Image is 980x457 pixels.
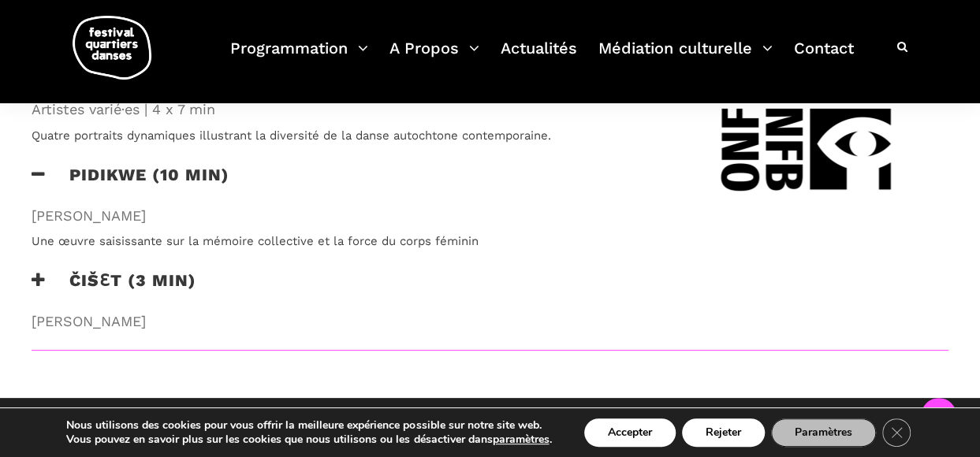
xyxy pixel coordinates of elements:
a: Actualités [501,35,577,81]
button: paramètres [492,433,549,447]
p: Nous utilisons des cookies pour vous offrir la meilleure expérience possible sur notre site web. [66,418,551,433]
span: [PERSON_NAME] [32,310,613,333]
button: Accepter [584,418,676,447]
p: Vous pouvez en savoir plus sur les cookies que nous utilisons ou les désactiver dans . [66,433,551,447]
span: Une œuvre saisissante sur la mémoire collective et la force du corps féminin [32,234,479,248]
a: Programmation [230,35,368,81]
span: Artistes varié·es | 4 x 7 min [32,98,613,121]
h3: ČIŠƐT (3 min) [32,270,196,310]
span: [PERSON_NAME] [32,205,613,228]
a: Médiation culturelle [598,35,773,81]
a: A Propos [389,35,479,81]
span: Quatre portraits dynamiques illustrant la diversité de la danse autochtone contemporaine. [32,128,551,143]
img: logo-fqd-med [73,16,151,80]
a: Contact [794,35,854,81]
button: Paramètres [771,418,876,447]
button: Close GDPR Cookie Banner [882,418,911,447]
h3: Pidikwe (10 min) [32,165,229,204]
button: Rejeter [682,418,765,447]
